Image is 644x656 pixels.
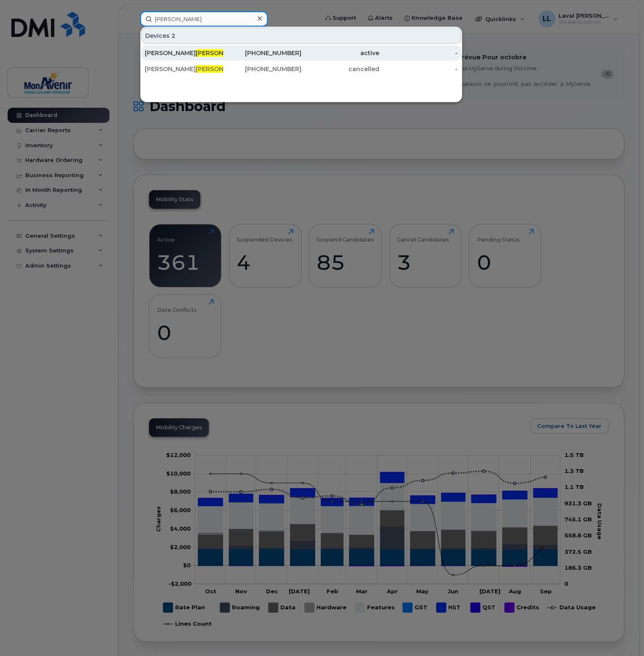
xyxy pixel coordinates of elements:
[223,49,301,57] div: [PHONE_NUMBER]
[145,49,223,57] div: [PERSON_NAME]
[171,32,176,40] span: 2
[145,65,223,73] div: [PERSON_NAME]
[141,61,461,77] a: [PERSON_NAME][PERSON_NAME][PHONE_NUMBER]cancelled-
[141,45,461,61] a: [PERSON_NAME][PERSON_NAME][PHONE_NUMBER]active-
[301,65,380,73] div: cancelled
[141,28,461,44] div: Devices
[379,65,458,73] div: -
[196,49,247,57] span: [PERSON_NAME]
[223,65,301,73] div: [PHONE_NUMBER]
[379,49,458,57] div: -
[196,65,247,73] span: [PERSON_NAME]
[301,49,380,57] div: active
